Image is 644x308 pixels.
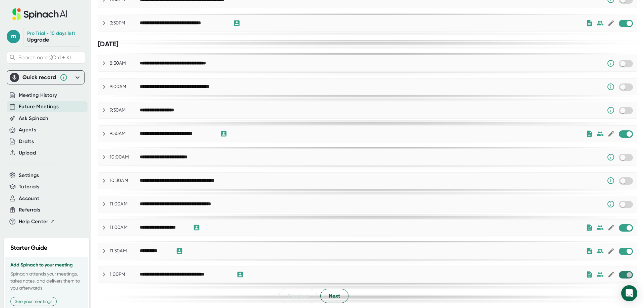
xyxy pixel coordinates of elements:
[320,289,348,303] button: Next
[110,84,140,90] div: 9:00AM
[110,154,140,160] div: 10:00AM
[110,201,140,207] div: 11:00AM
[10,243,47,252] h2: Starter Guide
[19,218,48,226] span: Help Center
[18,54,71,61] span: Search notes (Ctrl + K)
[27,30,75,37] div: Pro Trial - 10 days left
[19,206,40,214] button: Referrals
[621,285,637,301] div: Open Intercom Messenger
[7,30,20,43] span: m
[22,74,56,81] div: Quick record
[19,172,39,179] button: Settings
[10,262,83,268] h3: Add Spinach to your meeting
[607,106,615,114] svg: Someone has manually disabled Spinach from this meeting.
[110,107,140,113] div: 9:30AM
[19,115,49,122] button: Ask Spinach
[10,270,83,292] p: Spinach attends your meetings, takes notes, and delivers them to you afterwards
[19,103,59,111] button: Future Meetings
[19,91,57,99] button: Meeting History
[110,271,140,278] div: 1:00PM
[19,138,34,145] button: Drafts
[607,153,615,161] svg: Someone has manually disabled Spinach from this meeting.
[287,292,309,300] span: Previous
[607,177,615,185] svg: Someone has manually disabled Spinach from this meeting.
[19,149,36,157] button: Upload
[19,218,55,226] button: Help Center
[19,195,39,202] button: Account
[110,131,140,137] div: 9:30AM
[607,83,615,91] svg: Someone has manually disabled Spinach from this meeting.
[19,183,39,191] button: Tutorials
[110,20,140,26] div: 3:30PM
[110,248,140,254] div: 11:30AM
[27,37,49,43] a: Upgrade
[98,40,637,48] div: [DATE]
[10,71,82,84] div: Quick record
[279,289,317,303] button: Previous
[329,292,340,300] span: Next
[607,200,615,208] svg: Someone has manually disabled Spinach from this meeting.
[10,297,57,306] button: See your meetings
[74,243,83,253] button: −
[110,178,140,184] div: 10:30AM
[110,225,140,231] div: 11:00AM
[607,59,615,67] svg: Someone has manually disabled Spinach from this meeting.
[19,126,36,134] button: Agents
[110,60,140,66] div: 8:30AM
